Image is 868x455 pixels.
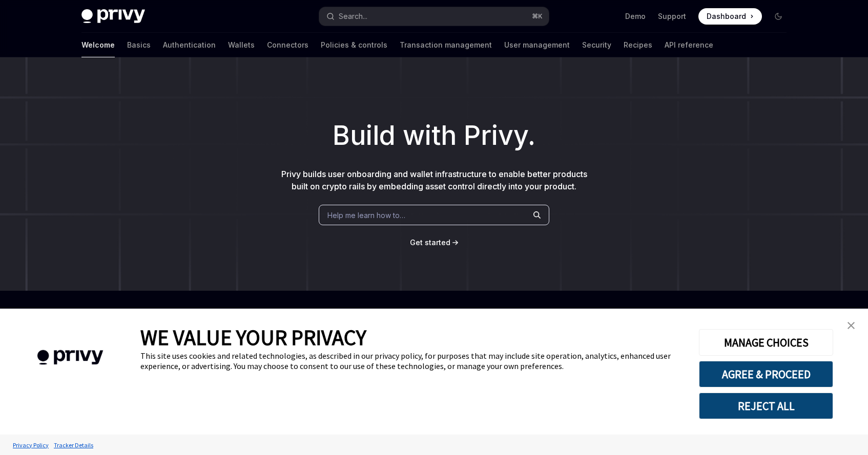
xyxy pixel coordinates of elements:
div: Search... [339,10,367,23]
button: Toggle dark mode [770,8,787,25]
a: Get started [410,237,450,248]
button: REJECT ALL [699,393,833,419]
a: Policies & controls [321,33,387,57]
span: Help me learn how to… [327,210,405,221]
a: Dashboard [698,8,762,25]
div: This site uses cookies and related technologies, as described in our privacy policy, for purposes... [140,351,684,371]
a: Recipes [624,33,652,57]
a: Demo [625,11,646,21]
a: Support [658,11,686,21]
a: Tracker Details [51,436,96,454]
a: API reference [665,33,713,57]
span: ⌘ K [532,12,543,20]
a: Wallets [228,33,255,57]
a: Transaction management [400,33,492,57]
img: company logo [15,335,125,380]
a: Security [582,33,611,57]
img: close banner [848,322,855,329]
span: Dashboard [707,11,746,21]
a: Privacy Policy [10,436,51,454]
img: dark logo [81,9,145,24]
a: Connectors [267,33,308,57]
button: MANAGE CHOICES [699,329,833,356]
button: AGREE & PROCEED [699,361,833,387]
a: Welcome [81,33,115,57]
a: close banner [841,315,861,336]
span: WE VALUE YOUR PRIVACY [140,324,366,351]
span: Privy builds user onboarding and wallet infrastructure to enable better products built on crypto ... [281,169,587,191]
a: Authentication [163,33,216,57]
button: Search...⌘K [319,7,549,26]
h1: Build with Privy. [16,116,852,156]
span: Get started [410,238,450,247]
a: User management [504,33,570,57]
a: Basics [127,33,151,57]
